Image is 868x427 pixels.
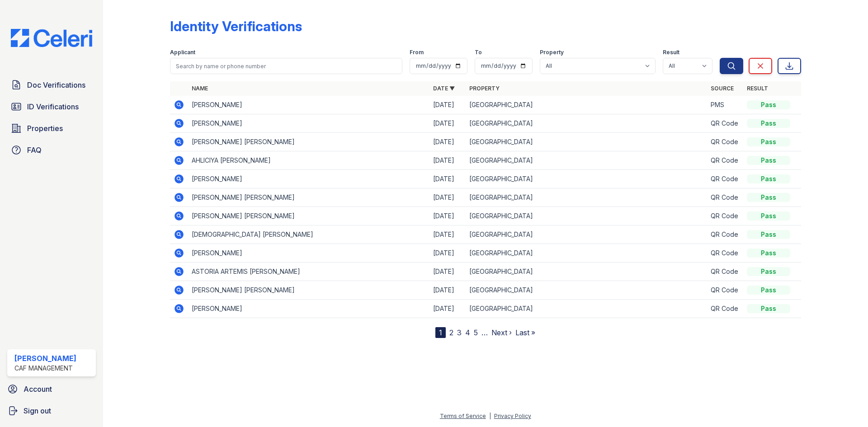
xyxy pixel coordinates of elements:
td: QR Code [707,207,743,225]
td: [DATE] [429,188,466,207]
td: [GEOGRAPHIC_DATA] [466,207,707,225]
a: 4 [465,328,470,337]
a: Date ▼ [433,85,455,92]
td: PMS [707,96,743,114]
td: QR Code [707,133,743,151]
input: Search by name or phone number [170,58,402,74]
a: Properties [7,119,96,137]
td: [DATE] [429,263,466,281]
span: Properties [27,123,63,134]
a: Source [711,85,734,92]
td: QR Code [707,244,743,263]
td: [PERSON_NAME] [188,244,429,263]
div: Pass [747,230,790,239]
div: Pass [747,304,790,313]
td: QR Code [707,263,743,281]
a: 5 [474,328,478,337]
label: To [475,49,482,56]
div: Pass [747,137,790,146]
td: [GEOGRAPHIC_DATA] [466,151,707,170]
td: [DATE] [429,170,466,188]
div: Pass [747,267,790,276]
td: [GEOGRAPHIC_DATA] [466,188,707,207]
div: [PERSON_NAME] [14,353,76,364]
td: [GEOGRAPHIC_DATA] [466,281,707,300]
td: QR Code [707,188,743,207]
td: [PERSON_NAME] [PERSON_NAME] [188,188,429,207]
td: [DATE] [429,300,466,318]
td: [PERSON_NAME] [188,300,429,318]
a: 3 [457,328,462,337]
td: [DATE] [429,151,466,170]
td: [PERSON_NAME] [188,170,429,188]
div: Pass [747,249,790,258]
div: Pass [747,100,790,109]
span: Sign out [24,405,51,416]
img: CE_Logo_Blue-a8612792a0a2168367f1c8372b55b34899dd931a85d93a1a3d3e32e68fde9ad4.png [4,29,99,47]
td: [PERSON_NAME] [188,96,429,114]
td: [GEOGRAPHIC_DATA] [466,225,707,244]
td: [DATE] [429,207,466,225]
a: 2 [449,328,453,337]
a: Result [747,85,768,92]
td: QR Code [707,225,743,244]
span: Doc Verifications [27,80,85,90]
span: Account [24,384,52,394]
td: [DATE] [429,281,466,300]
div: 1 [435,327,446,338]
td: [DATE] [429,96,466,114]
a: Account [4,380,99,398]
td: [PERSON_NAME] [PERSON_NAME] [188,133,429,151]
td: [DATE] [429,133,466,151]
span: ID Verifications [27,101,79,112]
div: | [489,413,491,419]
td: [GEOGRAPHIC_DATA] [466,170,707,188]
td: QR Code [707,114,743,133]
a: Name [192,85,208,92]
td: [DATE] [429,114,466,133]
a: Sign out [4,402,99,420]
label: Applicant [170,49,195,56]
span: … [481,327,488,338]
td: [DEMOGRAPHIC_DATA] [PERSON_NAME] [188,225,429,244]
td: QR Code [707,170,743,188]
td: [GEOGRAPHIC_DATA] [466,114,707,133]
td: [PERSON_NAME] [188,114,429,133]
a: Property [469,85,500,92]
div: Pass [747,174,790,183]
a: ID Verifications [7,98,96,116]
div: Pass [747,156,790,165]
td: [GEOGRAPHIC_DATA] [466,96,707,114]
td: [GEOGRAPHIC_DATA] [466,244,707,263]
td: [PERSON_NAME] [PERSON_NAME] [188,207,429,225]
label: From [410,49,424,56]
div: Pass [747,211,790,221]
td: QR Code [707,281,743,300]
div: Identity Verifications [170,18,302,34]
label: Result [663,49,679,56]
td: [GEOGRAPHIC_DATA] [466,133,707,151]
td: [GEOGRAPHIC_DATA] [466,263,707,281]
div: CAF Management [14,364,76,373]
a: Privacy Policy [494,413,531,419]
td: [DATE] [429,244,466,263]
td: QR Code [707,151,743,170]
a: Next › [491,328,512,337]
div: Pass [747,119,790,128]
a: Last » [515,328,535,337]
div: Pass [747,193,790,202]
a: FAQ [7,141,96,159]
td: [DATE] [429,225,466,244]
td: AHLICIYA [PERSON_NAME] [188,151,429,170]
a: Doc Verifications [7,76,96,94]
td: [PERSON_NAME] [PERSON_NAME] [188,281,429,300]
a: Terms of Service [440,413,486,419]
label: Property [540,49,564,56]
div: Pass [747,286,790,295]
td: ASTORIA ARTEMIS [PERSON_NAME] [188,263,429,281]
span: FAQ [27,145,42,155]
td: QR Code [707,300,743,318]
td: [GEOGRAPHIC_DATA] [466,300,707,318]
